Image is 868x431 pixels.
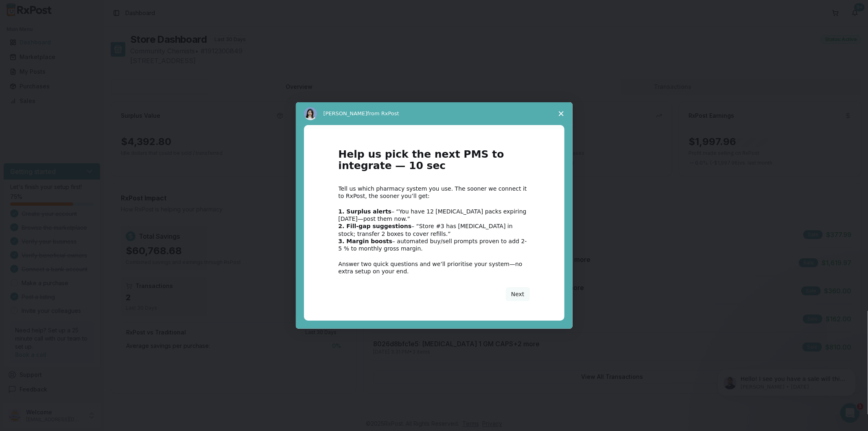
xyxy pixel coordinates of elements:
[324,110,367,117] span: [PERSON_NAME]
[339,185,530,200] div: Tell us which pharmacy system you use. The sooner we connect it to RxPost, the sooner you’ll get:
[339,222,530,237] div: – “Store #3 has [MEDICAL_DATA] in stock; transfer 2 boxes to cover refills.”
[339,149,530,177] h1: Help us pick the next PMS to integrate — 10 sec
[339,237,530,252] div: – automated buy/sell prompts proven to add 2-5 % to monthly gross margin.
[339,208,392,215] b: 1. Surplus alerts
[35,24,140,38] span: Hello! I see you have a sale will this be able to ship out [DATE]?
[339,208,530,222] div: – “You have 12 [MEDICAL_DATA] packs expiring [DATE]—post them now.”
[12,17,151,44] div: message notification from Manuel, 4d ago. Hello! I see you have a sale will this be able to ship ...
[339,260,530,275] div: Answer two quick questions and we’ll prioritise your system—no extra setup on your end.
[304,107,317,120] img: Profile image for Alice
[339,238,393,244] b: 3. Margin boosts
[367,110,399,117] span: from RxPost
[35,31,140,39] p: Message from Manuel, sent 4d ago
[339,223,412,229] b: 2. Fill-gap suggestions
[550,102,573,125] span: Close survey
[18,24,31,37] img: Profile image for Manuel
[506,287,530,301] button: Next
